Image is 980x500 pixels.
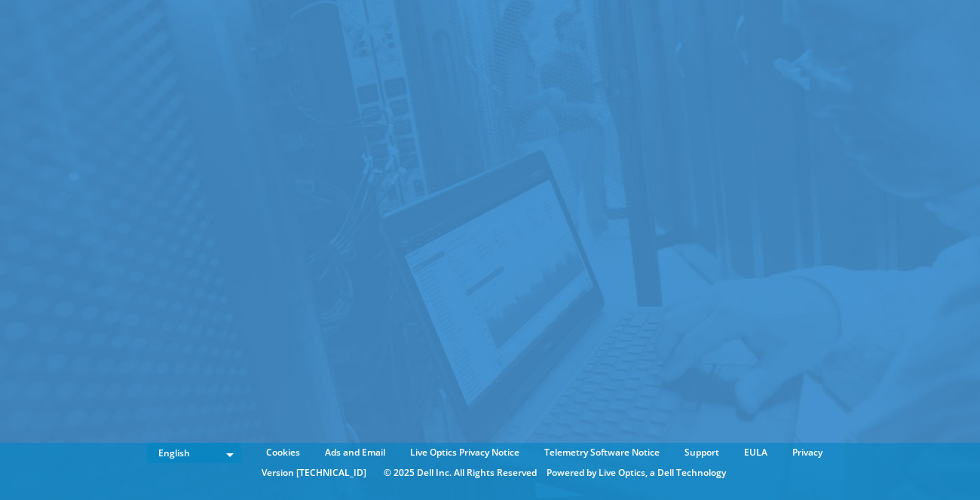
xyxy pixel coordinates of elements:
[673,444,730,461] a: Support
[376,465,544,481] li: © 2025 Dell Inc. All Rights Reserved
[314,444,397,461] a: Ads and Email
[781,444,834,461] a: Privacy
[733,444,779,461] a: EULA
[255,444,311,461] a: Cookies
[399,444,531,461] a: Live Optics Privacy Notice
[547,465,726,481] li: Powered by Live Optics, a Dell Technology
[533,444,671,461] a: Telemetry Software Notice
[254,465,374,481] li: Version [TECHNICAL_ID]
